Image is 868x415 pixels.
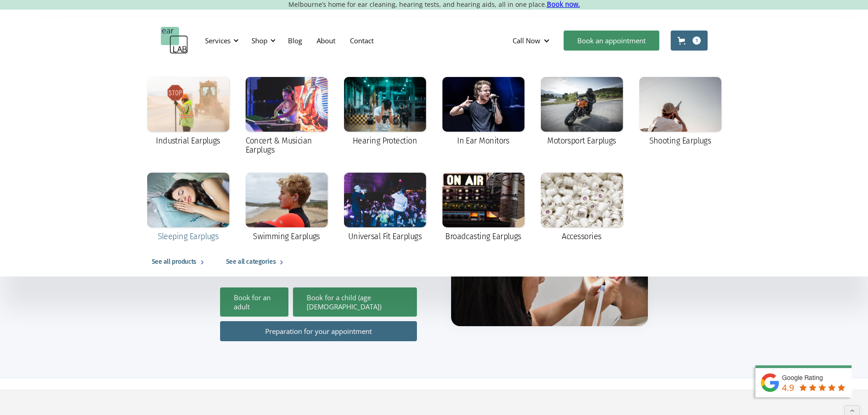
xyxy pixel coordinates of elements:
a: home [161,27,188,54]
a: Blog [281,27,309,54]
div: Accessories [562,232,601,241]
div: Concert & Musician Earplugs [246,136,328,154]
div: In Ear Monitors [457,136,509,145]
a: Swimming Earplugs [241,168,332,247]
div: Industrial Earplugs [156,136,220,145]
a: Accessories [536,168,627,247]
div: Shop [252,36,267,45]
div: Services [200,27,241,54]
a: Industrial Earplugs [143,72,234,152]
a: Sleeping Earplugs [143,168,234,247]
a: Open cart containing 1 items [671,31,708,51]
div: Motorsport Earplugs [547,136,616,145]
div: Hearing Protection [353,136,417,145]
a: Book an appointment [564,31,659,51]
a: Broadcasting Earplugs [438,168,529,247]
a: Contact [343,27,381,54]
div: Broadcasting Earplugs [445,232,521,241]
a: Book for an adult [220,287,288,317]
a: Hearing Protection [339,72,431,152]
div: See all products [152,256,196,267]
a: Shooting Earplugs [635,72,726,152]
div: Call Now [505,27,559,54]
a: Motorsport Earplugs [536,72,627,152]
a: Concert & Musician Earplugs [241,72,332,161]
div: Universal Fit Earplugs [348,232,421,241]
a: See all products [143,247,217,277]
a: In Ear Monitors [438,72,529,152]
div: See all categories [226,256,276,267]
a: Universal Fit Earplugs [339,168,431,247]
a: Book for a child (age [DEMOGRAPHIC_DATA]) [293,287,417,317]
div: Call Now [513,36,540,45]
a: Preparation for your appointment [220,321,417,341]
div: Shooting Earplugs [649,136,711,145]
div: Swimming Earplugs [253,232,320,241]
div: 1 [693,36,701,45]
a: See all categories [217,247,296,277]
div: Sleeping Earplugs [158,232,219,241]
div: Shop [246,27,278,54]
a: About [309,27,343,54]
div: Services [205,36,231,45]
